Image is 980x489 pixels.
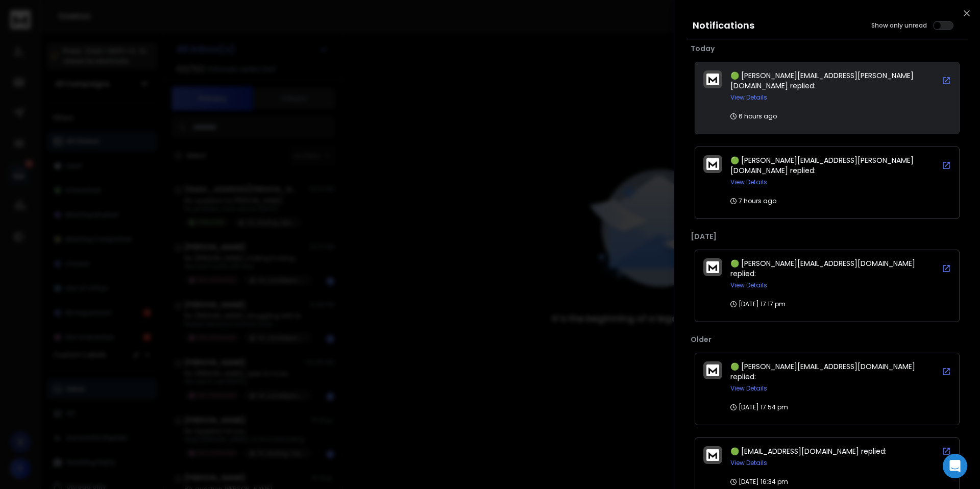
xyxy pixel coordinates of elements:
[706,261,719,273] img: logo
[730,384,767,393] button: View Details
[730,361,915,382] span: 🟢 [PERSON_NAME][EMAIL_ADDRESS][DOMAIN_NAME] replied:
[730,93,767,102] button: View Details
[730,281,767,289] button: View Details
[706,364,719,376] img: logo
[730,300,786,308] p: [DATE] 17:17 pm
[871,21,927,30] label: Show only unread
[730,112,777,120] p: 6 hours ago
[706,449,719,461] img: logo
[706,74,719,85] img: logo
[691,334,964,345] p: Older
[693,18,754,33] h3: Notifications
[730,258,915,279] span: 🟢 [PERSON_NAME][EMAIL_ADDRESS][DOMAIN_NAME] replied:
[730,478,788,486] p: [DATE] 16:34 pm
[691,231,964,241] p: [DATE]
[706,158,719,170] img: logo
[730,403,788,411] p: [DATE] 17:54 pm
[730,155,914,176] span: 🟢 [PERSON_NAME][EMAIL_ADDRESS][PERSON_NAME][DOMAIN_NAME] replied:
[730,70,914,91] span: 🟢 [PERSON_NAME][EMAIL_ADDRESS][PERSON_NAME][DOMAIN_NAME] replied:
[730,446,887,456] span: 🟢 [EMAIL_ADDRESS][DOMAIN_NAME] replied:
[730,197,776,205] p: 7 hours ago
[943,454,967,478] div: Open Intercom Messenger
[730,459,767,467] button: View Details
[691,43,964,54] p: Today
[730,178,767,186] button: View Details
